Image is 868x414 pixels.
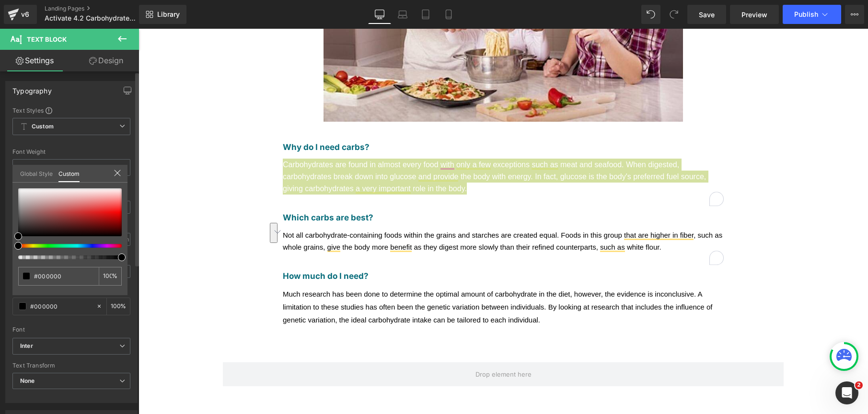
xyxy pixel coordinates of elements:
span: 2 [855,381,863,389]
a: Mobile [437,5,460,24]
a: v6 [4,5,37,24]
span: Text Block [27,35,67,43]
a: Global Style [20,165,53,181]
span: Activate 4.2 Carbohydrates Provide Energy [45,14,137,22]
a: Design [71,50,141,71]
button: More [845,5,864,24]
span: Preview [741,10,767,20]
iframe: Intercom live chat [835,381,858,404]
a: Preview [730,5,779,24]
a: New Library [139,5,186,24]
span: Library [157,10,180,19]
span: Save [699,10,715,20]
button: Redo [664,5,683,24]
div: % [99,267,122,286]
a: Tablet [414,5,437,24]
div: v6 [19,8,31,21]
a: Laptop [391,5,414,24]
input: Color [34,271,95,281]
a: Landing Pages [45,5,155,12]
span: Publish [794,11,818,18]
a: Custom [58,165,80,182]
button: Undo [641,5,660,24]
a: Desktop [368,5,391,24]
button: Publish [783,5,841,24]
